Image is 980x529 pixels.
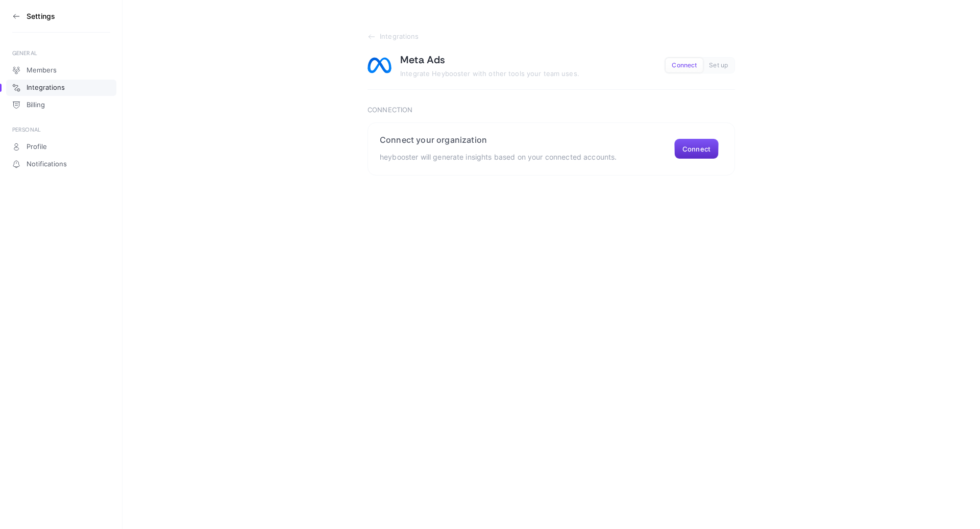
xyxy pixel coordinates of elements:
[6,80,116,96] a: Integrations
[672,62,697,69] span: Connect
[6,156,116,172] a: Notifications
[400,53,446,66] h1: Meta Ads
[6,139,116,155] a: Profile
[27,66,57,74] span: Members
[12,125,110,134] div: PERSONAL
[674,139,719,159] button: Connect
[27,12,55,20] h3: Settings
[6,97,116,113] a: Billing
[709,62,728,69] span: Set up
[27,143,47,151] span: Profile
[367,33,735,41] a: Integrations
[27,160,67,168] span: Notifications
[703,58,734,72] button: Set up
[27,101,45,109] span: Billing
[380,135,617,145] h2: Connect your organization
[380,151,617,163] p: heybooster will generate insights based on your connected accounts.
[367,106,735,114] h3: Connection
[380,33,419,41] span: Integrations
[400,69,579,78] span: Integrate Heybooster with other tools your team uses.
[6,62,116,79] a: Members
[666,58,703,72] button: Connect
[27,84,65,92] span: Integrations
[12,49,110,57] div: GENERAL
